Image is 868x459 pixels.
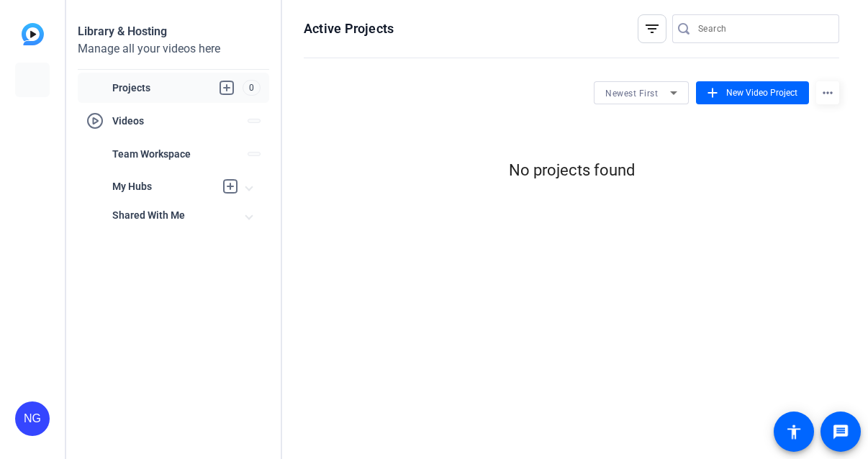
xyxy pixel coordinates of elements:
[78,201,269,229] mat-expansion-panel-header: Shared With Me
[243,80,261,96] span: 0
[698,20,828,37] input: Search
[112,114,248,128] span: Videos
[816,81,839,104] mat-icon: more_horiz
[696,81,809,104] button: New Video Project
[112,79,243,96] span: Projects
[112,179,214,194] span: My Hubs
[15,401,50,436] div: NG
[78,40,269,58] div: Manage all your videos here
[832,423,849,440] mat-icon: message
[78,23,269,40] div: Library & Hosting
[605,88,658,99] span: Newest First
[304,20,394,37] h1: Active Projects
[22,23,44,45] img: blue-gradient.svg
[78,172,269,201] mat-expansion-panel-header: My Hubs
[705,85,720,101] mat-icon: add
[112,147,248,161] span: Team Workspace
[726,86,797,99] span: New Video Project
[643,20,661,37] mat-icon: filter_list
[785,423,803,440] mat-icon: accessibility
[112,208,246,223] span: Shared With Me
[304,158,839,182] div: No projects found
